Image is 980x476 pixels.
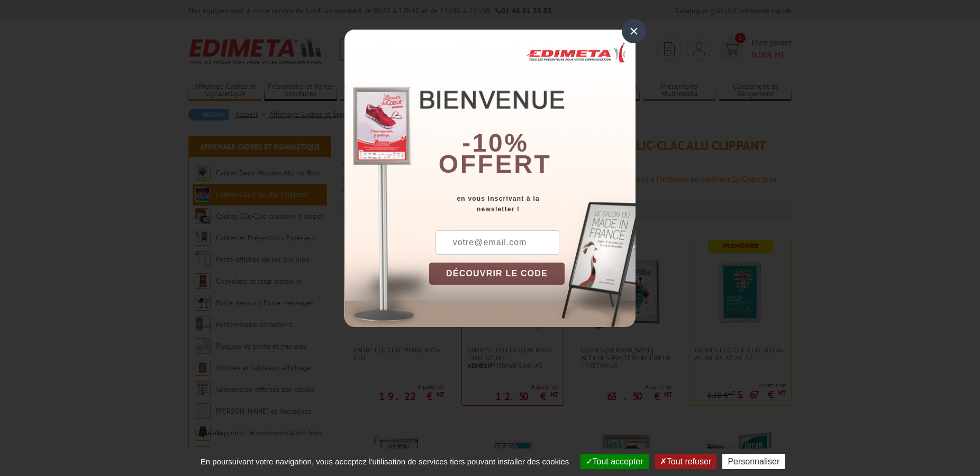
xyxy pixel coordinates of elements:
span: En poursuivant votre navigation, vous acceptez l'utilisation de services tiers pouvant installer ... [195,457,575,466]
input: votre@email.com [435,230,559,255]
font: offert [439,150,552,178]
button: DÉCOUVRIR LE CODE [429,263,565,285]
button: Tout accepter [580,454,649,469]
div: × [622,19,646,43]
button: Tout refuser [655,454,716,469]
b: -10% [462,129,529,157]
button: Personnaliser (fenêtre modale) [722,454,785,469]
div: en vous inscrivant à la newsletter ! [429,193,636,214]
